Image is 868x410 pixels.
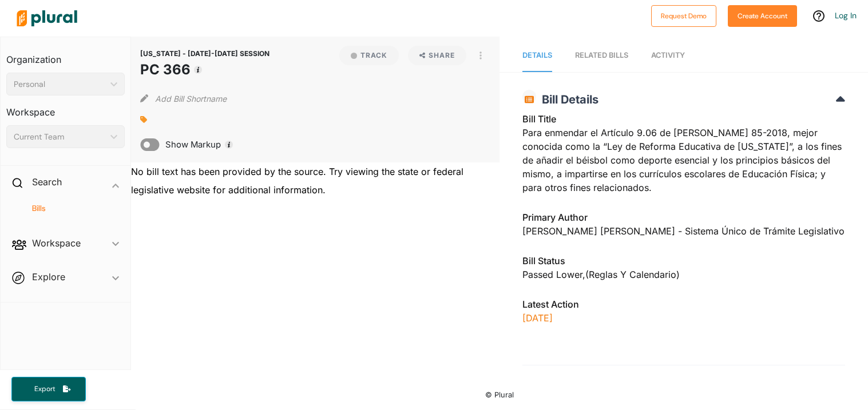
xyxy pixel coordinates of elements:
a: Details [522,39,552,72]
div: Current Team [14,131,106,143]
div: Add tags [140,111,147,128]
button: Track [339,46,399,65]
a: Request Demo [651,9,716,21]
span: Export [26,384,63,394]
div: Para enmendar el Artículo 9.06 de [PERSON_NAME] 85-2018, mejor conocida como la “Ley de Reforma E... [522,112,845,201]
h3: Primary Author [522,210,845,224]
a: RELATED BILLS [575,39,628,72]
button: Add Bill Shortname [155,89,227,108]
p: [DATE] [522,311,845,325]
h3: Workspace [6,95,125,121]
button: Request Demo [651,5,716,27]
div: No bill text has been provided by the source. Try viewing the state or federal legislative websit... [131,162,500,199]
span: Activity [651,51,685,59]
button: Create Account [728,5,797,27]
a: Activity [651,39,685,72]
h3: Bill Status [522,254,845,268]
h1: PC 366 [140,59,269,80]
button: Share [408,46,467,65]
a: Log In [835,10,857,21]
a: Bills [18,203,119,214]
div: RELATED BILLS [575,50,628,61]
h3: Organization [6,43,125,68]
div: Tooltip anchor [193,65,203,75]
span: [US_STATE] - [DATE]-[DATE] SESSION [140,49,269,58]
h3: Bill Title [522,112,845,126]
h3: Latest Action [522,297,845,311]
span: Bill Details [536,93,599,106]
div: [PERSON_NAME] [PERSON_NAME] - Sistema Único de Trámite Legislativo [522,224,845,238]
div: Tooltip anchor [224,140,234,150]
h2: Search [32,176,62,188]
span: Reglas y Calendario [589,269,676,280]
div: Personal [14,78,106,90]
a: Create Account [728,9,797,21]
button: Share [403,46,471,65]
small: © Plural [485,391,514,399]
span: Show Markup [160,138,221,151]
div: Passed Lower , ( ) [522,268,845,281]
button: Export [11,377,86,401]
span: Details [522,51,552,59]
